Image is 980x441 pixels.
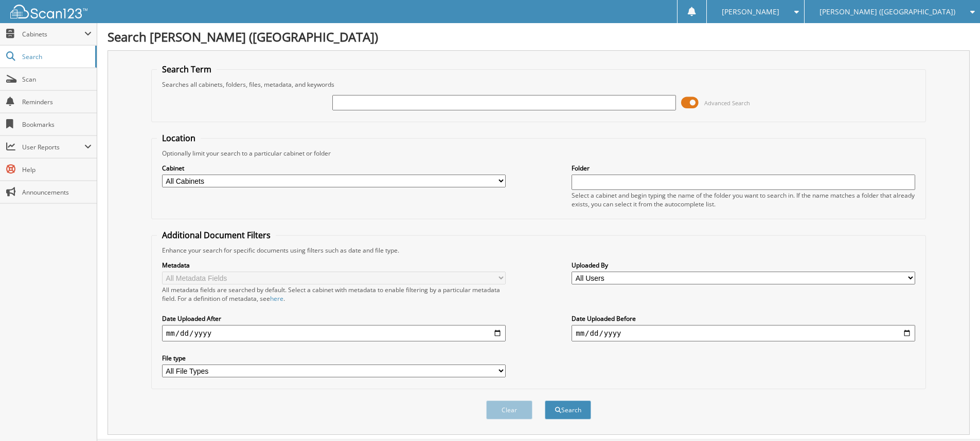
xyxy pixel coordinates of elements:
[22,30,84,39] span: Cabinets
[157,149,920,158] div: Optionally limit your search to a particular cabinet or folder
[22,188,92,197] span: Announcements
[572,325,915,341] input: end
[157,246,920,255] div: Enhance your search for specific documents using filters such as date and file type.
[572,164,915,172] label: Folder
[22,52,90,61] span: Search
[10,5,87,18] img: scan123-logo-white.svg
[572,261,915,270] label: Uploaded By
[22,75,92,84] span: Scan
[22,120,92,129] span: Bookmarks
[572,314,915,323] label: Date Uploaded Before
[22,143,84,151] span: User Reports
[572,191,915,208] div: Select a cabinet and begin typing the name of the folder you want to search in. If the name match...
[162,354,506,362] label: File type
[157,64,217,75] legend: Search Term
[704,99,750,107] span: Advanced Search
[486,400,532,419] button: Clear
[22,98,92,106] span: Reminders
[157,80,920,89] div: Searches all cabinets, folders, files, metadata, and keywords
[162,164,506,172] label: Cabinet
[162,325,506,341] input: start
[162,285,506,303] div: All metadata fields are searched by default. Select a cabinet with metadata to enable filtering b...
[157,132,201,144] legend: Location
[22,165,92,174] span: Help
[819,9,955,15] span: [PERSON_NAME] ([GEOGRAPHIC_DATA])
[162,261,506,270] label: Metadata
[162,314,506,323] label: Date Uploaded After
[157,229,276,241] legend: Additional Document Filters
[545,400,591,419] button: Search
[722,9,779,15] span: [PERSON_NAME]
[270,294,283,303] a: here
[108,28,970,45] h1: Search [PERSON_NAME] ([GEOGRAPHIC_DATA])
